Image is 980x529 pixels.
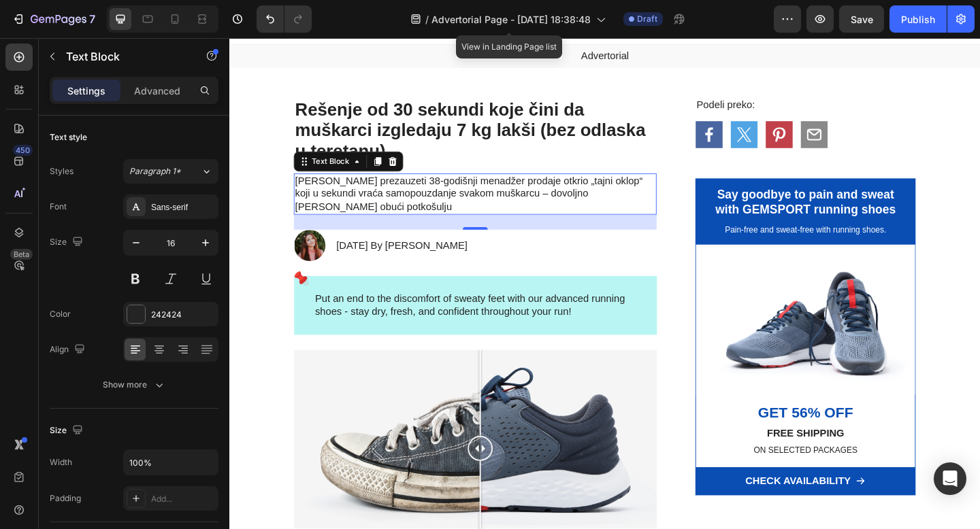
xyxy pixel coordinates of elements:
div: Styles [50,165,73,177]
p: Pain-free and sweat-free with running shoes. [519,204,735,216]
button: 7 [5,5,101,33]
span: Paragraph 1* [129,165,181,177]
span: Save [851,14,873,25]
img: gempages_432750572815254551-8481bf46-af7d-4a13-9439-a0abb1e822a0.png [508,225,747,388]
div: Color [50,308,71,320]
span: / [425,12,429,27]
p: Text Block [66,48,182,65]
div: Sans-serif [151,201,215,214]
div: Publish [901,12,935,27]
h2: Say goodbye to pain and sweat with GEMSPORT running shoes [518,161,736,197]
div: Beta [10,249,33,260]
p: Rešenje od 30 sekundi koje čini da muškarci izgledaju 7 kg lakši (bez odlaska u teretanu) [71,67,463,135]
button: Publish [889,5,947,33]
div: Undo/Redo [257,5,312,33]
div: Size [50,422,86,440]
div: Text style [50,131,87,143]
div: Align [50,341,88,359]
img: gempages_432750572815254551-6786795f-8a1c-4ca0-bbcc-489bdf2a3818.png [70,209,104,243]
span: Draft [637,13,657,25]
div: CHECK AVAILABILITY [561,475,676,490]
div: Text Block [87,129,133,141]
h1: Rich Text Editor. Editing area: main [70,65,465,137]
iframe: Design area [229,38,980,529]
div: Rich Text Editor. Editing area: main [70,148,465,192]
p: 7 [89,11,95,27]
div: Width [50,456,72,468]
div: Padding [50,492,81,505]
div: 242424 [151,309,215,321]
input: Auto [124,450,218,475]
div: Font [50,201,67,213]
p: Advanced [134,84,180,98]
button: Show more [50,373,218,397]
p: [PERSON_NAME] prezauzeti 38-godišnji menadžer prodaje otkrio „tajni oklop“ koji u sekundi vraća s... [71,149,463,191]
span: Advertorial Page - [DATE] 18:38:48 [431,12,591,27]
p: Settings [67,84,105,98]
div: 450 [13,145,33,156]
button: Save [839,5,884,33]
button: Paragraph 1* [123,159,218,184]
p: ON SELECTED PACKAGES [520,443,734,455]
p: Advertorial [1,13,815,27]
p: [DATE] By [PERSON_NAME] [116,219,259,233]
div: Show more [103,378,166,392]
div: Rich Text Editor. Editing area: main [507,65,747,82]
p: Put an end to the discomfort of sweaty feet with our advanced running shoes - stay dry, fresh, an... [93,277,442,305]
div: Size [50,233,86,252]
div: Add... [151,493,215,505]
div: Open Intercom Messenger [934,462,966,495]
p: FREE SHIPPING [520,424,734,438]
p: GET 56% OFF [520,398,734,418]
p: Podeli preko: [508,67,746,81]
a: CHECK AVAILABILITY [507,467,747,498]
